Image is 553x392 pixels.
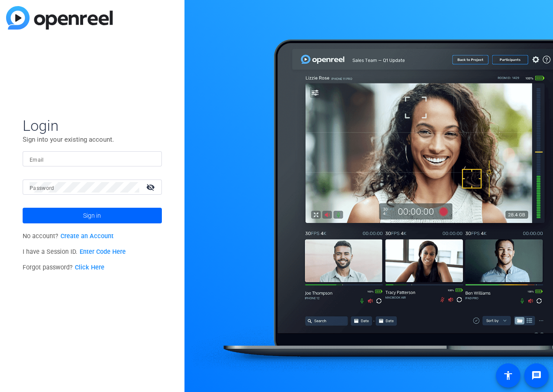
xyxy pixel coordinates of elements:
[141,181,162,193] mat-icon: visibility_off
[6,6,113,30] img: blue-gradient.svg
[80,248,126,256] a: Enter Code Here
[23,264,104,271] span: Forgot password?
[30,185,54,191] mat-label: Password
[30,154,155,164] input: Enter Email Address
[75,264,104,271] a: Click Here
[60,233,114,240] a: Create an Account
[23,135,162,144] p: Sign into your existing account.
[23,116,162,135] span: Login
[23,233,114,240] span: No account?
[23,248,126,256] span: I have a Session ID.
[531,370,542,381] mat-icon: message
[503,370,513,381] mat-icon: accessibility
[83,205,101,226] span: Sign in
[30,157,44,163] mat-label: Email
[23,208,162,223] button: Sign in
